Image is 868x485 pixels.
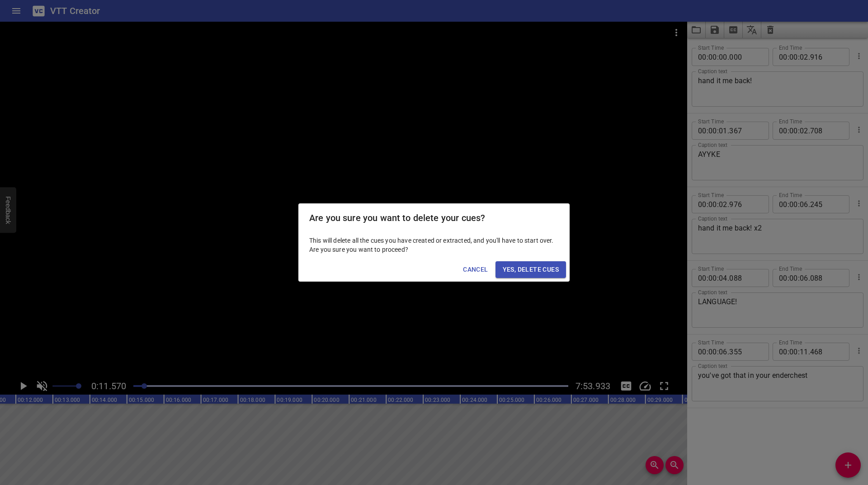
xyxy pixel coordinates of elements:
button: Yes, Delete Cues [495,261,566,278]
div: This will delete all the cues you have created or extracted, and you'll have to start over. Are y... [298,232,570,258]
span: Cancel [463,264,488,275]
button: Cancel [459,261,491,278]
h2: Are you sure you want to delete your cues? [309,211,559,225]
span: Yes, Delete Cues [503,264,559,275]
